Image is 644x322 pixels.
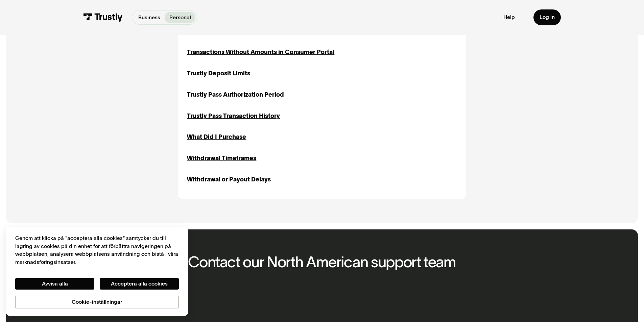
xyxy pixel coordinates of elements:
a: Log in [533,9,561,25]
a: Trustly Deposit Limits [187,69,250,78]
p: Business [138,14,160,22]
div: Integritet [15,234,179,308]
a: Withdrawal or Payout Delays [187,175,271,184]
a: Transactions Without Amounts in Consumer Portal [187,48,334,57]
a: Trustly Pass Transaction History [187,112,280,121]
a: Business [134,12,165,23]
a: What Did I Purchase [187,132,246,142]
div: Genom att klicka på "acceptera alla cookies" samtycker du till lagring av cookies på din enhet fö... [15,234,179,266]
a: Help [503,14,515,21]
div: Cookie banner [6,227,188,316]
a: Trustly Pass Authorization Period [187,90,284,99]
a: Withdrawal Timeframes [187,154,256,163]
p: Personal [169,14,191,22]
h2: Contact our North American support team [188,254,456,270]
button: Acceptera alla cookies [100,278,179,290]
a: Personal [165,12,195,23]
button: Avvisa alla [15,278,94,290]
div: Log in [540,14,555,21]
img: Trustly Logo [83,13,123,22]
button: Cookie-inställningar [15,296,179,308]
